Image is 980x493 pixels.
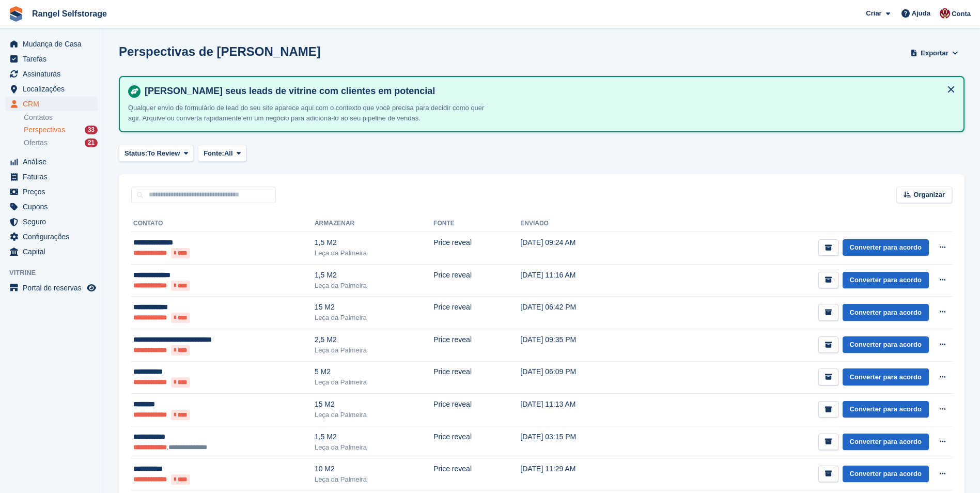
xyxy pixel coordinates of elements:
[5,37,98,51] a: menu
[23,199,85,214] span: Cupons
[909,44,960,61] button: Exportar
[204,148,224,159] span: Fonte:
[520,215,647,232] th: Enviado
[5,170,98,184] a: menu
[125,148,147,159] span: Status:
[24,137,98,148] a: Ofertas 21
[315,432,433,442] div: 1,5 M2
[520,329,647,361] td: [DATE] 09:35 PM
[5,52,98,66] a: menu
[843,304,929,321] a: Converter para acordo
[5,199,98,214] a: menu
[520,458,647,490] td: [DATE] 11:29 AM
[147,148,180,159] span: To Review
[8,6,24,22] img: stora-icon-8386f47178a22dfd0bd8f6a31ec36ba5ce8667c1dd55bd0f319d3a0aa187defe.svg
[315,237,433,248] div: 1,5 M2
[315,399,433,410] div: 15 M2
[315,410,433,420] div: Leça da Palmeira
[520,297,647,329] td: [DATE] 06:42 PM
[28,5,111,22] a: Rangel Selfstorage
[23,52,85,66] span: Tarefas
[5,97,98,111] a: menu
[433,394,520,426] td: Price reveal
[23,229,85,244] span: Configurações
[85,138,98,147] div: 21
[85,282,98,294] a: Loja de pré-visualização
[128,103,490,123] p: Qualquer envio de formulário de lead do seu site aparece aqui com o contexto que você precisa par...
[315,248,433,258] div: Leça da Palmeira
[23,37,85,51] span: Mudança de Casa
[24,113,98,122] a: Contatos
[843,336,929,353] a: Converter para acordo
[433,426,520,458] td: Price reveal
[433,297,520,329] td: Price reveal
[23,67,85,81] span: Assinaturas
[315,215,433,232] th: Armazenar
[23,97,85,111] span: CRM
[119,145,194,162] button: Status: To Review
[5,155,98,169] a: menu
[23,244,85,259] span: Capital
[520,426,647,458] td: [DATE] 03:15 PM
[198,145,246,162] button: Fonte: All
[913,190,945,200] span: Organizar
[843,401,929,418] a: Converter para acordo
[520,264,647,297] td: [DATE] 11:16 AM
[520,232,647,265] td: [DATE] 09:24 AM
[315,334,433,345] div: 2,5 M2
[315,464,433,474] div: 10 M2
[5,281,98,295] a: menu
[843,434,929,451] a: Converter para acordo
[24,138,48,148] span: Ofertas
[315,281,433,291] div: Leça da Palmeira
[23,281,85,295] span: Portal de reservas
[952,9,971,19] span: Conta
[5,184,98,199] a: menu
[433,458,520,490] td: Price reveal
[843,368,929,386] a: Converter para acordo
[315,270,433,281] div: 1,5 M2
[315,302,433,313] div: 15 M2
[866,8,881,19] span: Criar
[520,361,647,394] td: [DATE] 06:09 PM
[843,466,929,483] a: Converter para acordo
[921,48,948,58] span: Exportar
[23,214,85,229] span: Seguro
[5,67,98,81] a: menu
[23,155,85,169] span: Análise
[224,148,233,159] span: All
[23,184,85,199] span: Preços
[141,85,955,97] h4: [PERSON_NAME] seus leads de vitrine com clientes em potencial
[912,8,930,19] span: Ajuda
[433,329,520,361] td: Price reveal
[315,313,433,323] div: Leça da Palmeira
[119,44,321,58] h1: Perspectivas de [PERSON_NAME]
[520,394,647,426] td: [DATE] 11:13 AM
[433,361,520,394] td: Price reveal
[433,264,520,297] td: Price reveal
[5,244,98,259] a: menu
[5,82,98,96] a: menu
[9,268,103,278] span: Vitrine
[5,229,98,244] a: menu
[315,345,433,356] div: Leça da Palmeira
[5,214,98,229] a: menu
[433,215,520,232] th: Fonte
[315,366,433,377] div: 5 M2
[315,474,433,485] div: Leça da Palmeira
[433,232,520,265] td: Price reveal
[315,377,433,388] div: Leça da Palmeira
[315,442,433,453] div: Leça da Palmeira
[24,125,65,135] span: Perspectivas
[940,8,950,19] img: Diana Moreira
[23,170,85,184] span: Faturas
[843,272,929,289] a: Converter para acordo
[24,125,98,135] a: Perspectivas 33
[23,82,85,96] span: Localizações
[131,215,315,232] th: Contato
[843,239,929,256] a: Converter para acordo
[85,126,98,134] div: 33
